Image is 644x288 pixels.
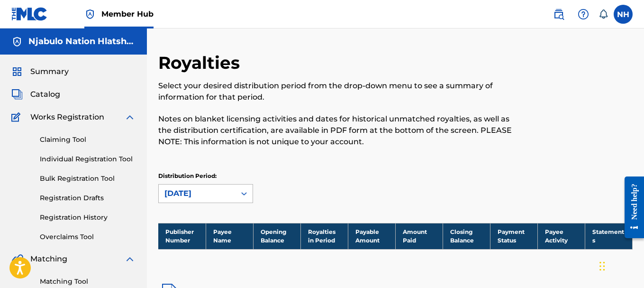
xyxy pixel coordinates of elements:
th: Statements [585,223,632,249]
th: Closing Balance [443,223,490,249]
span: Catalog [30,89,60,100]
img: Summary [11,66,23,77]
th: Payable Amount [348,223,395,249]
a: SummarySummary [11,66,69,77]
img: MLC Logo [11,7,48,21]
span: Works Registration [30,111,104,123]
a: Overclaims Tool [40,232,136,242]
th: Payee Activity [537,223,585,249]
a: Registration History [40,213,136,223]
p: Notes on blanket licensing activities and dates for historical unmatched royalties, as well as th... [158,113,524,148]
img: expand [124,253,136,265]
a: Individual Registration Tool [40,154,136,164]
a: Claiming Tool [40,135,136,145]
div: Notifications [599,9,608,19]
img: Works Registration [11,111,24,123]
th: Payment Status [490,223,537,249]
th: Amount Paid [395,223,443,249]
div: Help [574,5,593,24]
img: expand [124,111,136,123]
img: help [578,9,589,20]
img: Catalog [11,89,23,100]
a: Registration Drafts [40,193,136,203]
img: Top Rightsholder [84,9,96,20]
th: Royalties in Period [300,223,348,249]
span: Summary [30,66,69,77]
a: Public Search [549,5,568,24]
iframe: Resource Center [617,169,644,245]
div: [DATE] [164,188,230,199]
p: Select your desired distribution period from the drop-down menu to see a summary of information f... [158,80,524,103]
a: CatalogCatalog [11,89,60,100]
th: Publisher Number [158,223,206,249]
th: Payee Name [206,223,253,249]
img: search [553,9,564,20]
div: Drag [599,252,605,280]
span: Matching [30,253,67,265]
a: Matching Tool [40,277,136,287]
p: Distribution Period: [158,172,253,180]
span: Member Hub [101,9,154,19]
h2: Royalties [158,52,245,74]
img: Accounts [11,36,23,47]
img: Matching [11,253,23,265]
iframe: Chat Widget [597,242,644,288]
div: User Menu [614,5,633,24]
th: Opening Balance [253,223,300,249]
a: Bulk Registration Tool [40,174,136,184]
h5: Njabulo Nation Hlatshwayo [28,36,136,47]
